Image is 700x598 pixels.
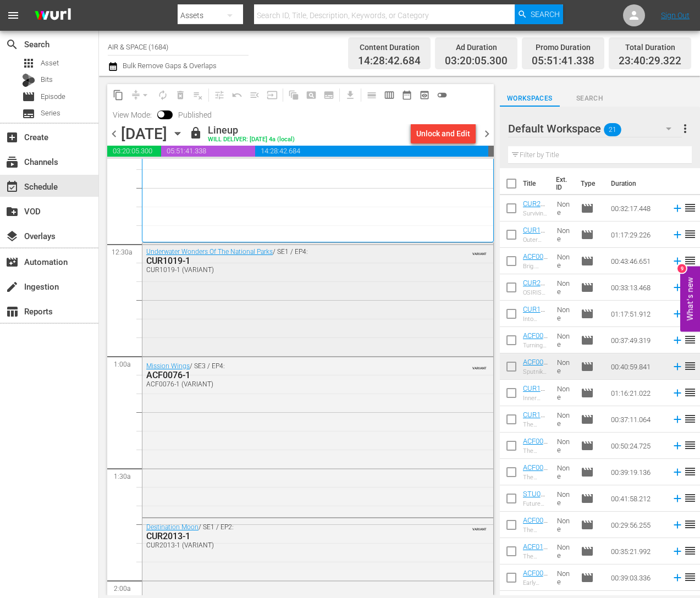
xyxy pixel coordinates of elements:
[146,248,433,274] div: / SE1 / EP4:
[146,541,433,549] div: CUR2013-1 (VARIANT)
[553,459,576,485] td: None
[154,86,172,104] span: Loop Content
[684,465,697,478] span: reorder
[679,122,692,135] span: more_vert
[41,108,60,119] span: Series
[523,579,548,586] div: Early British Jets
[5,256,19,269] span: Automation
[523,411,548,460] a: CUR1007-1 (CUR1007-1 (VARIANT))
[146,380,433,388] div: ACF0076-1 (VARIANT)
[472,247,487,256] span: VARIANT
[581,360,594,373] span: Episode
[255,146,488,157] span: 14:28:42.684
[523,200,548,249] a: CUR2014-1 (CUR2014-1 (VARIANT))
[607,274,667,301] td: 00:33:13.468
[358,40,421,55] div: Content Duration
[208,136,295,143] div: WILL DELIVER: [DATE] 4a (local)
[419,90,430,101] span: preview_outlined
[581,413,594,426] span: Episode
[523,236,548,243] div: Outer Planets
[523,342,548,349] div: Turning and Burning
[553,301,576,327] td: None
[41,74,53,85] span: Bits
[523,490,548,539] a: STU0002-1 (STU0002-1 (VARIANT2))
[553,195,576,222] td: None
[607,459,667,485] td: 00:39:19.136
[671,572,684,584] svg: Add to Schedule
[532,55,594,68] span: 05:51:41.338
[523,421,548,428] div: The Search for Earth's Lost Moon
[607,248,667,274] td: 00:43:46.651
[684,544,697,557] span: reorder
[549,168,574,199] th: Ext. ID
[553,222,576,248] td: None
[684,254,697,267] span: reorder
[480,127,494,141] span: chevron_right
[146,362,190,370] a: Mission Wings
[207,84,228,106] span: Customize Events
[523,437,548,486] a: ACF0026-1 (ACF0026-1 (VARIANT))
[5,305,19,318] span: Reports
[671,387,684,399] svg: Add to Schedule
[146,248,273,256] a: Underwater Wonders Of The National Parks
[553,327,576,353] td: None
[263,86,281,104] span: Update Metadata from Key Asset
[523,263,548,270] div: Brig. Gen. [PERSON_NAME]: Silverplate
[523,168,550,199] th: Title
[523,516,548,566] a: ACF0084-1 (ACF0084-1 (VARIANT))
[416,124,470,143] div: Unlock and Edit
[228,86,246,104] span: Revert to Primary Episode
[173,110,217,119] span: Published
[523,289,548,296] div: OSIRIS [PERSON_NAME]: Asteroid Hunter & The Asteroid Belt Discovery
[671,492,684,505] svg: Add to Schedule
[172,86,189,104] span: Select an event to delete
[684,491,697,505] span: reorder
[607,353,667,380] td: 00:40:59.841
[553,353,576,380] td: None
[523,474,548,481] div: The Elephant Plane: Part Two
[680,267,700,332] button: Open Feedback Widget
[5,230,19,243] span: Overlays
[157,110,165,118] span: Toggle to switch from Published to Draft view.
[508,113,682,144] div: Default Workspace
[661,11,690,20] a: Sign Out
[581,386,594,400] span: Episode
[146,523,199,531] a: Destination Moon
[22,57,35,70] span: Asset
[416,86,433,104] span: View Backup
[146,256,433,266] div: CUR1019-1
[5,131,19,144] span: Create
[7,9,20,22] span: menu
[607,327,667,353] td: 00:37:49.319
[189,86,207,104] span: Clear Lineup
[107,127,121,141] span: chevron_left
[523,305,548,355] a: CUR1003-1 (CUR1003-1 ([DATE]))
[607,512,667,538] td: 00:29:56.255
[358,55,421,68] span: 14:28:42.684
[5,156,19,169] span: Channels
[523,447,548,455] div: The Fighter Mafia: Part 1
[398,86,416,104] span: Month Calendar View
[671,229,684,241] svg: Add to Schedule
[281,84,302,106] span: Refresh All Search Blocks
[684,386,697,399] span: reorder
[523,315,548,323] div: Into Space
[359,84,381,106] span: Day Calendar View
[671,466,684,478] svg: Add to Schedule
[684,359,697,373] span: reorder
[523,279,548,328] a: CUR2029-1 (CUR2029-1 (VARIANT))
[671,281,684,294] svg: Add to Schedule
[607,301,667,327] td: 01:17:51.912
[523,395,548,402] div: Inner Planets
[472,361,487,370] span: VARIANT
[684,412,697,425] span: reorder
[581,202,594,215] span: Episode
[553,380,576,406] td: None
[679,115,692,142] button: more_vert
[445,40,508,55] div: Ad Duration
[146,370,433,380] div: ACF0076-1
[581,307,594,320] span: Episode
[553,538,576,564] td: None
[107,110,157,119] span: View Mode:
[121,62,217,70] span: Bulk Remove Gaps & Overlaps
